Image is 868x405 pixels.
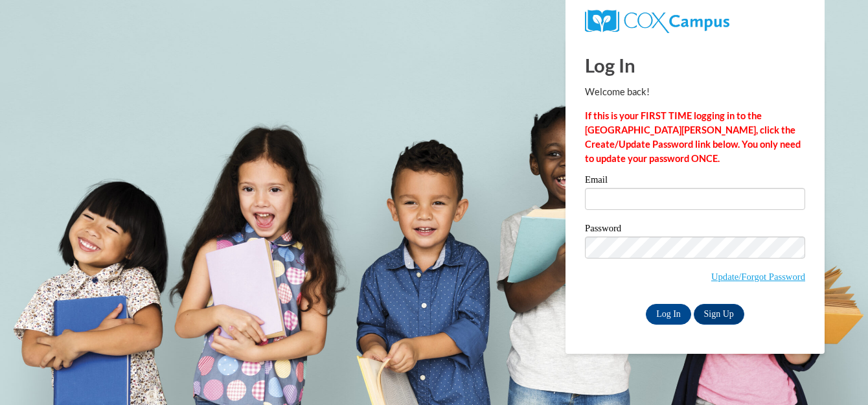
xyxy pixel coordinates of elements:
[585,15,729,26] a: COX Campus
[585,85,805,99] p: Welcome back!
[585,10,729,33] img: COX Campus
[585,110,801,164] strong: If this is your FIRST TIME logging in to the [GEOGRAPHIC_DATA][PERSON_NAME], click the Create/Upd...
[711,272,805,282] a: Update/Forgot Password
[585,224,805,237] label: Password
[694,304,744,325] a: Sign Up
[646,304,691,325] input: Log In
[585,52,805,78] h1: Log In
[585,175,805,188] label: Email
